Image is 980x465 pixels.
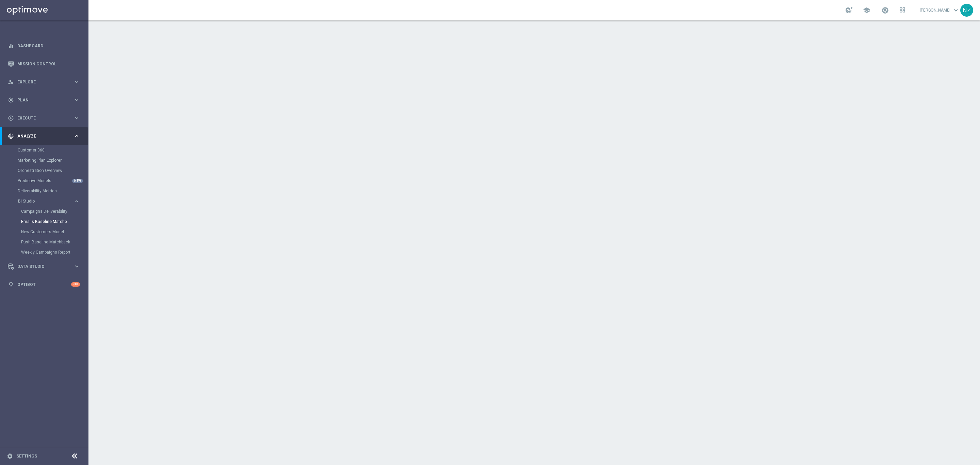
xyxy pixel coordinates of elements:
div: Push Baseline Matchback [21,237,88,247]
i: track_changes [8,133,14,139]
a: Marketing Plan Explorer [18,158,71,163]
a: Predictive Models [18,178,71,183]
span: Plan [17,98,73,102]
a: Push Baseline Matchback [21,239,71,245]
div: Emails Baseline Matchback [21,217,88,227]
i: play_circle_outline [8,115,14,121]
div: New Customers Model [21,227,88,237]
div: Dashboard [8,37,80,55]
span: school [863,6,870,14]
i: keyboard_arrow_right [73,79,80,85]
div: Campaigns Deliverability [21,206,88,217]
a: [PERSON_NAME]keyboard_arrow_down [919,5,960,15]
div: Plan [8,97,73,103]
button: Data Studio keyboard_arrow_right [7,264,80,269]
a: Orchestration Overview [18,168,71,173]
a: Dashboard [17,37,80,55]
div: NZ [960,4,973,17]
i: keyboard_arrow_right [73,133,80,139]
i: keyboard_arrow_right [73,263,80,270]
button: Mission Control [7,61,80,67]
div: Optibot [8,275,80,293]
i: keyboard_arrow_right [73,115,80,121]
div: Explore [8,79,73,85]
a: New Customers Model [21,229,71,235]
a: Settings [16,454,37,458]
span: Analyze [17,134,73,138]
div: Data Studio [8,263,73,270]
div: Mission Control [8,55,80,73]
button: gps_fixed Plan keyboard_arrow_right [7,97,80,103]
span: Data Studio [17,264,73,269]
div: NEW [72,179,83,183]
div: Orchestration Overview [18,165,88,176]
i: person_search [8,79,14,85]
a: Mission Control [17,55,80,73]
span: Explore [17,80,73,84]
div: BI Studio [18,199,73,203]
div: Analyze [8,133,73,139]
a: Weekly Campaigns Report [21,250,71,255]
div: Deliverability Metrics [18,186,88,196]
a: Deliverability Metrics [18,188,71,194]
a: Emails Baseline Matchback [21,219,71,224]
div: Marketing Plan Explorer [18,155,88,165]
span: keyboard_arrow_down [952,6,960,14]
span: Execute [17,116,73,120]
button: BI Studio keyboard_arrow_right [18,198,80,204]
div: Execute [8,115,73,121]
div: +10 [71,282,80,287]
i: gps_fixed [8,97,14,103]
i: settings [7,453,13,459]
button: equalizer Dashboard [7,43,80,49]
a: Campaigns Deliverability [21,209,71,214]
div: Weekly Campaigns Report [21,247,88,257]
button: play_circle_outline Execute keyboard_arrow_right [7,115,80,121]
a: Customer 360 [18,147,71,153]
i: lightbulb [8,282,14,288]
div: BI Studio [18,196,88,257]
div: Customer 360 [18,145,88,155]
span: BI Studio [18,199,67,203]
button: person_search Explore keyboard_arrow_right [7,79,80,85]
button: track_changes Analyze keyboard_arrow_right [7,133,80,139]
i: keyboard_arrow_right [73,97,80,103]
div: Predictive Models [18,176,88,186]
a: Optibot [17,275,71,293]
button: lightbulb Optibot +10 [7,282,80,287]
i: keyboard_arrow_right [73,198,80,205]
i: equalizer [8,43,14,49]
